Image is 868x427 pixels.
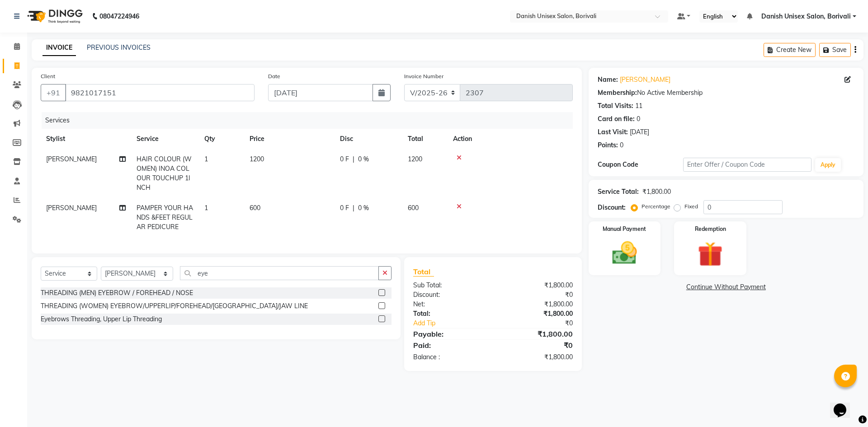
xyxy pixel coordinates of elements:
[642,187,671,197] div: ₹1,800.00
[598,88,854,98] div: No Active Membership
[695,225,726,233] label: Redemption
[199,129,244,149] th: Qty
[42,40,76,56] a: INVOICE
[402,129,448,149] th: Total
[340,203,349,213] span: 0 F
[683,158,811,172] input: Enter Offer / Coupon Code
[131,129,199,149] th: Service
[598,114,635,124] div: Card on file:
[353,155,354,164] span: |
[642,202,670,211] label: Percentage
[598,187,639,197] div: Service Total:
[493,328,579,339] div: ₹1,800.00
[87,43,151,52] a: PREVIOUS INVOICES
[204,155,208,163] span: 1
[603,225,646,233] label: Manual Payment
[507,319,579,328] div: ₹0
[406,340,493,351] div: Paid:
[604,239,645,267] img: _cash.svg
[819,43,851,57] button: Save
[46,204,97,212] span: [PERSON_NAME]
[598,203,626,212] div: Discount:
[598,101,633,111] div: Total Visits:
[340,155,349,164] span: 0 F
[493,340,579,351] div: ₹0
[590,282,862,292] a: Continue Without Payment
[620,141,623,150] div: 0
[353,203,354,213] span: |
[250,155,264,163] span: 1200
[815,158,841,172] button: Apply
[637,114,640,124] div: 0
[204,204,208,212] span: 1
[493,300,579,309] div: ₹1,800.00
[408,155,422,163] span: 1200
[406,309,493,319] div: Total:
[684,202,698,211] label: Fixed
[598,160,683,169] div: Coupon Code
[830,391,859,418] iframe: chat widget
[630,127,649,137] div: [DATE]
[23,4,85,29] img: logo
[406,300,493,309] div: Net:
[335,129,402,149] th: Disc
[42,112,580,129] div: Services
[41,84,66,101] button: +91
[406,290,493,300] div: Discount:
[406,281,493,290] div: Sub Total:
[41,301,308,311] div: THREADING (WOMEN) EYEBROW/UPPERLIP/FOREHEAD/[GEOGRAPHIC_DATA]/JAW LINE
[764,43,816,57] button: Create New
[598,141,618,150] div: Points:
[493,352,579,362] div: ₹1,800.00
[408,204,419,212] span: 600
[41,314,162,324] div: Eyebrows Threading, Upper Lip Threading
[406,328,493,339] div: Payable:
[358,203,369,213] span: 0 %
[598,127,628,137] div: Last Visit:
[46,155,97,163] span: [PERSON_NAME]
[493,281,579,290] div: ₹1,800.00
[448,129,573,149] th: Action
[493,290,579,300] div: ₹0
[690,239,731,270] img: _gift.svg
[635,101,642,111] div: 11
[250,204,260,212] span: 600
[41,72,55,80] label: Client
[413,267,434,277] span: Total
[41,129,131,149] th: Stylist
[65,84,255,101] input: Search by Name/Mobile/Email/Code
[137,155,192,192] span: HAIR COLOUR (WOMEN) INOA COLOUR TOUCHUP 1INCH
[761,12,851,21] span: Danish Unisex Salon, Borivali
[406,352,493,362] div: Balance :
[137,204,193,231] span: PAMPER YOUR HANDS &FEET REGULAR PEDICURE
[180,266,379,280] input: Search or Scan
[41,288,193,298] div: THREADING (MEN) EYEBROW / FOREHEAD / NOSE
[406,319,507,328] a: Add Tip
[404,72,443,80] label: Invoice Number
[493,309,579,319] div: ₹1,800.00
[598,88,637,98] div: Membership:
[598,75,618,84] div: Name:
[99,4,139,29] b: 08047224946
[268,72,280,80] label: Date
[620,75,670,84] a: [PERSON_NAME]
[358,155,369,164] span: 0 %
[244,129,335,149] th: Price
